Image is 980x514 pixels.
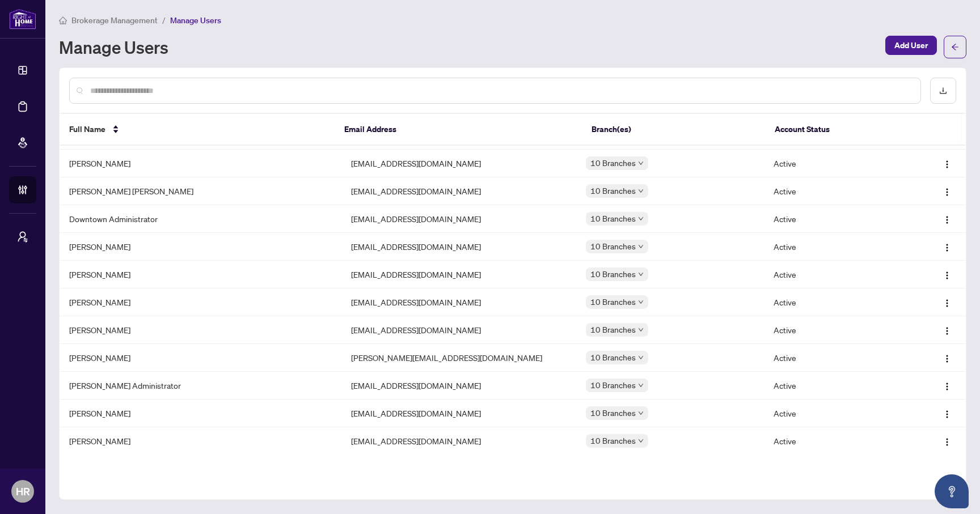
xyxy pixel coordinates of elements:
span: 10 Branches [590,156,636,169]
td: [PERSON_NAME] [60,233,342,261]
span: arrow-left [951,43,959,51]
button: Logo [938,182,956,200]
h1: Manage Users [59,38,168,56]
th: Email Address [335,114,582,146]
td: Active [764,150,905,177]
td: [EMAIL_ADDRESS][DOMAIN_NAME] [342,205,577,233]
button: Logo [938,210,956,228]
span: down [638,160,644,166]
td: [PERSON_NAME] [60,400,342,427]
td: [EMAIL_ADDRESS][DOMAIN_NAME] [342,233,577,261]
span: 10 Branches [590,212,636,225]
img: Logo [943,326,952,335]
td: [EMAIL_ADDRESS][DOMAIN_NAME] [342,150,577,177]
td: Active [764,288,905,316]
span: 10 Branches [590,295,636,308]
button: Logo [938,293,956,311]
td: [EMAIL_ADDRESS][DOMAIN_NAME] [342,261,577,288]
button: Open asap [935,474,969,508]
span: Brokerage Management [71,15,158,26]
span: down [638,188,644,194]
td: [PERSON_NAME] [60,316,342,344]
span: 10 Branches [590,323,636,336]
button: download [930,78,956,104]
img: Logo [943,271,952,280]
td: Active [764,316,905,344]
td: [PERSON_NAME] [PERSON_NAME] [60,177,342,205]
span: Full Name [69,123,105,135]
span: down [638,271,644,277]
span: Add User [894,36,928,54]
td: [PERSON_NAME] [60,427,342,455]
button: Logo [938,154,956,172]
button: Logo [938,265,956,283]
button: Logo [938,376,956,394]
td: Active [764,344,905,372]
button: Logo [938,321,956,339]
span: download [939,87,947,95]
button: Logo [938,432,956,450]
th: Full Name [60,114,335,146]
td: [EMAIL_ADDRESS][DOMAIN_NAME] [342,316,577,344]
span: 10 Branches [590,240,636,253]
img: Logo [943,437,952,447]
td: Active [764,261,905,288]
span: down [638,327,644,333]
button: Add User [885,36,937,55]
img: logo [9,9,36,29]
td: Active [764,400,905,427]
span: down [638,438,644,444]
span: 10 Branches [590,406,636,419]
button: Logo [938,349,956,367]
td: [EMAIL_ADDRESS][DOMAIN_NAME] [342,177,577,205]
img: Logo [943,215,952,224]
span: down [638,299,644,305]
img: Logo [943,354,952,363]
span: home [59,16,67,24]
td: Active [764,233,905,261]
img: Logo [943,243,952,252]
span: user-switch [17,231,28,243]
td: [PERSON_NAME] [60,344,342,372]
td: Active [764,205,905,233]
li: / [162,14,166,27]
td: [EMAIL_ADDRESS][DOMAIN_NAME] [342,372,577,400]
span: 10 Branches [590,379,636,392]
td: Downtown Administrator [60,205,342,233]
span: Manage Users [170,15,221,26]
td: Active [764,372,905,400]
th: Branch(es) [582,114,766,146]
img: Logo [943,188,952,197]
img: Logo [943,382,952,391]
button: Logo [938,237,956,256]
span: down [638,244,644,249]
span: down [638,216,644,222]
td: [PERSON_NAME] Administrator [60,372,342,400]
td: [EMAIL_ADDRESS][DOMAIN_NAME] [342,400,577,427]
span: HR [16,483,30,499]
td: [EMAIL_ADDRESS][DOMAIN_NAME] [342,288,577,316]
span: 10 Branches [590,184,636,197]
td: [PERSON_NAME][EMAIL_ADDRESS][DOMAIN_NAME] [342,344,577,372]
td: Active [764,177,905,205]
td: Active [764,427,905,455]
img: Logo [943,410,952,419]
span: down [638,410,644,416]
span: 10 Branches [590,267,636,281]
img: Logo [943,299,952,308]
td: [PERSON_NAME] [60,288,342,316]
span: down [638,383,644,388]
span: 10 Branches [590,434,636,447]
th: Account Status [766,114,903,146]
td: [PERSON_NAME] [60,261,342,288]
td: [EMAIL_ADDRESS][DOMAIN_NAME] [342,427,577,455]
span: 10 Branches [590,351,636,364]
td: [PERSON_NAME] [60,150,342,177]
span: down [638,355,644,360]
img: Logo [943,160,952,169]
button: Logo [938,404,956,422]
